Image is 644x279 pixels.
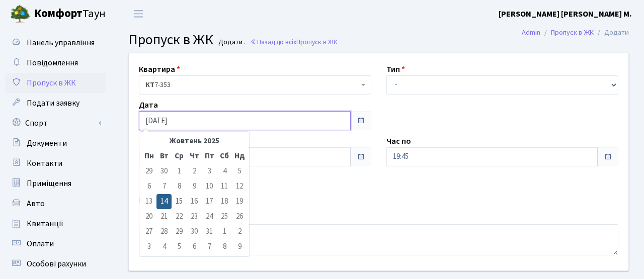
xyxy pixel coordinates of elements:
[27,57,78,68] span: Повідомлення
[499,9,632,20] b: [PERSON_NAME] [PERSON_NAME] М.
[232,164,247,179] td: 5
[156,149,172,164] th: Вт
[232,239,247,254] td: 9
[141,224,156,239] td: 27
[27,258,86,269] span: Особові рахунки
[172,149,187,164] th: Ср
[187,194,202,209] td: 16
[386,135,411,147] label: Час по
[156,164,172,179] td: 30
[594,27,629,38] li: Додати
[172,194,187,209] td: 15
[34,6,83,22] b: Комфорт
[139,63,180,75] label: Квартира
[216,38,246,47] small: Додати .
[187,209,202,224] td: 23
[141,209,156,224] td: 20
[126,6,151,22] button: Переключити навігацію
[202,209,217,224] td: 24
[250,37,338,47] a: Назад до всіхПропуск в ЖК
[217,179,232,194] td: 11
[202,164,217,179] td: 3
[551,27,594,38] a: Пропуск в ЖК
[232,209,247,224] td: 26
[139,75,371,95] span: <b>КТ</b>&nbsp;&nbsp;&nbsp;&nbsp;7-353
[141,164,156,179] td: 29
[217,164,232,179] td: 4
[145,80,154,90] b: КТ
[507,22,644,43] nav: breadcrumb
[232,224,247,239] td: 2
[5,53,106,73] a: Повідомлення
[27,238,54,249] span: Оплати
[5,133,106,153] a: Документи
[217,209,232,224] td: 25
[27,98,79,109] span: Подати заявку
[522,27,540,38] a: Admin
[139,99,158,111] label: Дата
[217,149,232,164] th: Сб
[386,63,405,75] label: Тип
[156,179,172,194] td: 7
[217,239,232,254] td: 8
[5,254,106,274] a: Особові рахунки
[27,77,76,88] span: Пропуск в ЖК
[141,194,156,209] td: 13
[172,239,187,254] td: 5
[202,179,217,194] td: 10
[172,179,187,194] td: 8
[27,198,45,209] span: Авто
[141,179,156,194] td: 6
[232,179,247,194] td: 12
[27,138,67,149] span: Документи
[499,8,632,20] a: [PERSON_NAME] [PERSON_NAME] М.
[187,164,202,179] td: 2
[202,224,217,239] td: 31
[5,113,106,133] a: Спорт
[128,30,213,50] span: Пропуск в ЖК
[172,224,187,239] td: 29
[5,194,106,214] a: Авто
[187,179,202,194] td: 9
[217,224,232,239] td: 1
[27,158,62,169] span: Контакти
[27,37,95,48] span: Панель управління
[232,194,247,209] td: 19
[5,33,106,53] a: Панель управління
[156,239,172,254] td: 4
[172,209,187,224] td: 22
[172,164,187,179] td: 1
[202,149,217,164] th: Пт
[217,194,232,209] td: 18
[27,178,71,189] span: Приміщення
[5,173,106,194] a: Приміщення
[187,239,202,254] td: 6
[5,153,106,173] a: Контакти
[5,234,106,254] a: Оплати
[141,239,156,254] td: 3
[156,194,172,209] td: 14
[156,224,172,239] td: 28
[156,209,172,224] td: 21
[10,4,30,24] img: logo.png
[156,134,232,149] th: Жовтень 2025
[187,224,202,239] td: 30
[232,149,247,164] th: Нд
[5,214,106,234] a: Квитанції
[141,149,156,164] th: Пн
[34,6,106,23] span: Таун
[187,149,202,164] th: Чт
[296,37,338,47] span: Пропуск в ЖК
[145,80,359,90] span: <b>КТ</b>&nbsp;&nbsp;&nbsp;&nbsp;7-353
[5,73,106,93] a: Пропуск в ЖК
[202,194,217,209] td: 17
[27,218,63,229] span: Квитанції
[5,93,106,113] a: Подати заявку
[202,239,217,254] td: 7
